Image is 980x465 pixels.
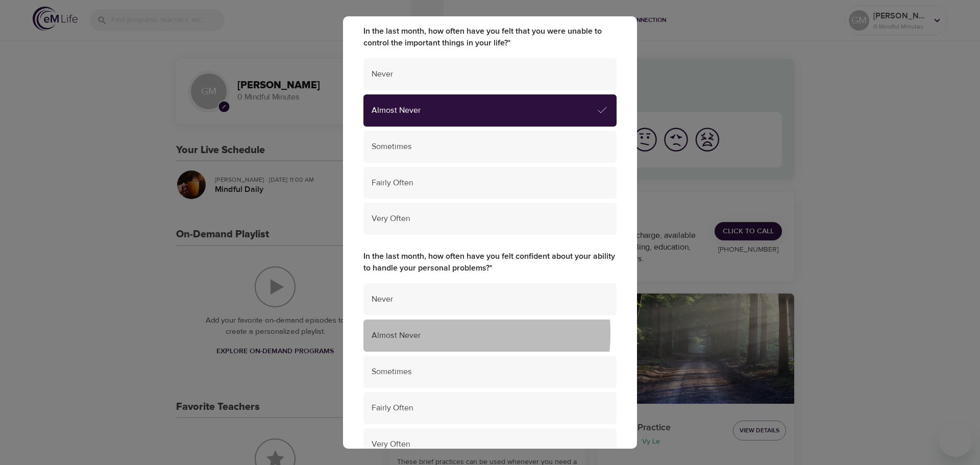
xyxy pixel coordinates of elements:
[372,105,596,116] span: Almost Never
[372,68,608,80] span: Never
[372,293,608,305] span: Never
[363,251,617,274] label: In the last month, how often have you felt confident about your ability to handle your personal p...
[372,330,608,341] span: Almost Never
[372,213,608,225] span: Very Often
[363,26,617,49] label: In the last month, how often have you felt that you were unable to control the important things i...
[372,177,608,189] span: Fairly Often
[372,141,608,153] span: Sometimes
[372,366,608,378] span: Sometimes
[372,438,608,450] span: Very Often
[372,402,608,414] span: Fairly Often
